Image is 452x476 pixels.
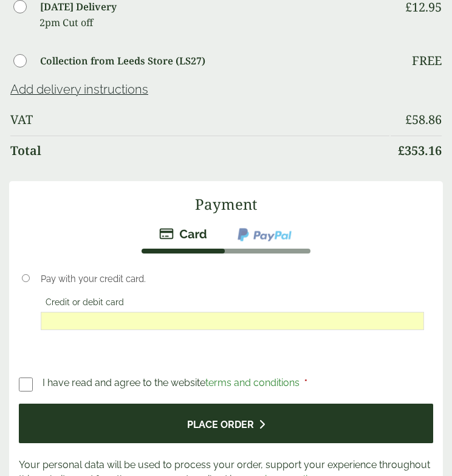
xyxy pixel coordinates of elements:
label: Collection from Leeds Store (LS27) [40,56,205,66]
a: terms and conditions [205,377,300,388]
bdi: 353.16 [398,142,442,159]
bdi: 58.86 [405,111,442,128]
iframe: Secure card payment input frame [44,316,421,326]
span: I have read and agree to the website [43,377,302,388]
p: 2pm Cut off [39,13,389,32]
span: £ [398,142,405,159]
img: stripe.png [159,227,207,241]
abbr: required [304,378,307,388]
th: Total [10,136,389,165]
label: Credit or debit card [41,297,129,311]
label: [DATE] Delivery [40,2,117,12]
img: ppcp-gateway.png [236,227,293,243]
a: Add delivery instructions [10,82,148,97]
h3: Payment [9,181,443,213]
p: Pay with your credit card. [41,272,425,286]
span: £ [405,111,412,128]
th: VAT [10,105,389,134]
p: Free [412,53,442,68]
button: Place order [19,404,433,443]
